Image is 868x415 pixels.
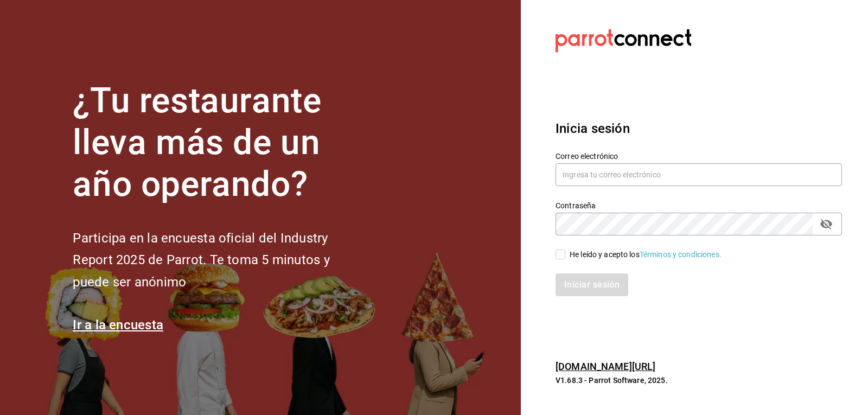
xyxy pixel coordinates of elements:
p: V1.68.3 - Parrot Software, 2025. [556,375,842,386]
button: passwordField [817,215,835,233]
h3: Inicia sesión [556,119,842,138]
input: Ingresa tu correo electrónico [556,163,842,186]
label: Contraseña [556,202,842,209]
a: Ir a la encuesta [73,317,163,333]
a: [DOMAIN_NAME][URL] [556,361,655,372]
h2: Participa en la encuesta oficial del Industry Report 2025 de Parrot. Te toma 5 minutos y puede se... [73,227,366,293]
label: Correo electrónico [556,152,842,160]
h1: ¿Tu restaurante lleva más de un año operando? [73,80,366,205]
a: Términos y condiciones. [640,250,722,259]
div: He leído y acepto los [570,249,722,260]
